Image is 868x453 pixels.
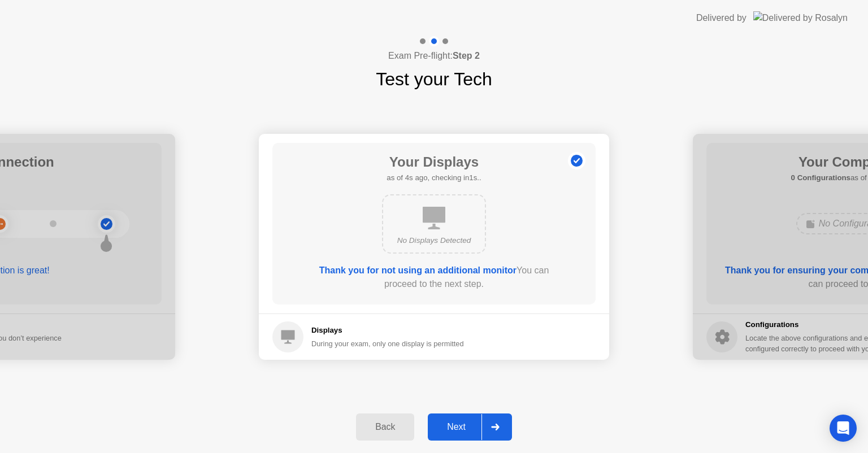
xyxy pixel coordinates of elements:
div: You can proceed to the next step. [305,264,563,291]
h1: Your Displays [387,152,481,172]
h4: Exam Pre-flight: [388,49,480,63]
b: Thank you for not using an additional monitor [319,265,517,275]
h5: as of 4s ago, checking in1s.. [387,172,481,184]
button: Back [356,413,414,441]
div: Delivered by [696,11,747,25]
button: Next [428,413,512,441]
h1: Test your Tech [376,66,492,93]
img: Delivered by Rosalyn [753,11,848,24]
div: Back [359,422,411,432]
div: Next [431,422,481,432]
b: Step 2 [453,51,480,60]
h5: Displays [311,325,464,336]
div: Open Intercom Messenger [830,415,857,442]
div: No Displays Detected [392,235,476,246]
div: During your exam, only one display is permitted [311,338,464,349]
